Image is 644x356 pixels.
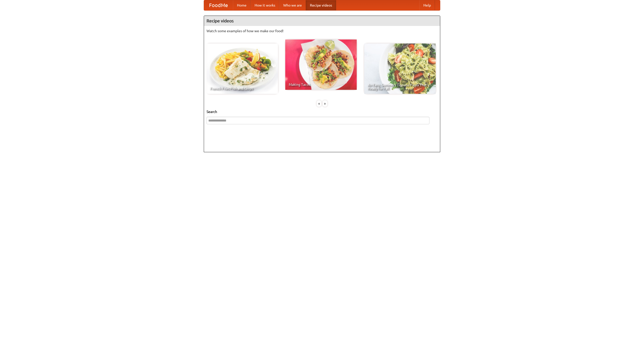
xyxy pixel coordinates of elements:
[323,100,327,107] div: »
[289,83,353,86] span: Making Tacos
[207,28,437,33] p: Watch some examples of how we make our food!
[279,0,306,10] a: Who we are
[419,0,435,10] a: Help
[285,39,357,90] a: Making Tacos
[306,0,336,10] a: Recipe videos
[368,83,432,90] span: An Easy, Summery Tomato Pasta That's Ready for Fall
[317,100,321,107] div: «
[207,44,278,94] a: French Fries Fish and Chips
[204,0,233,10] a: FoodMe
[364,44,436,94] a: An Easy, Summery Tomato Pasta That's Ready for Fall
[251,0,279,10] a: How it works
[210,87,274,90] span: French Fries Fish and Chips
[207,109,437,114] h5: Search
[233,0,251,10] a: Home
[204,16,440,26] h4: Recipe videos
